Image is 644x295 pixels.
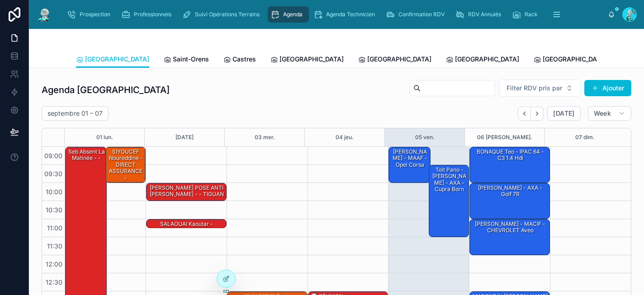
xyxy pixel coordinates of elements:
[509,6,544,23] a: Rack
[147,220,226,229] div: SALAOUAI Kaoutar - MUTUELLE DE POITIERS - Clio 4
[47,109,103,118] h2: septembre 01 – 07
[594,109,611,117] span: Week
[525,11,538,18] span: Rack
[64,6,117,23] a: Prospection
[270,51,344,69] a: [GEOGRAPHIC_DATA]
[42,152,65,159] span: 09:00
[45,242,65,250] span: 11:30
[471,184,549,199] div: [PERSON_NAME] - AXA - Golf 7R
[553,109,574,117] span: [DATE]
[223,51,256,69] a: Castres
[43,206,65,214] span: 10:30
[36,7,52,22] img: App logo
[43,260,65,268] span: 12:00
[431,166,468,194] div: Toit pano - [PERSON_NAME] - AXA - cupra born
[175,128,194,146] button: [DATE]
[471,220,549,235] div: [PERSON_NAME] - MACIF - CHEVROLET Aveo
[195,11,260,18] span: Suivi Opérations Terrains
[96,128,113,146] button: 01 lun.
[118,6,178,23] a: Professionnels
[543,55,607,64] span: [GEOGRAPHIC_DATA]
[106,147,145,183] div: SIYOUCEF Noureddine - DIRECT ASSURANCE - VOLKSWAGEN Tiguan
[468,11,501,18] span: RDV Annulés
[268,6,309,23] a: Agenda
[390,148,429,169] div: [PERSON_NAME] - MAAF - Opel corsa
[60,5,608,24] div: scrollable content
[518,107,531,121] button: Back
[80,11,110,18] span: Prospection
[148,220,226,241] div: SALAOUAI Kaoutar - MUTUELLE DE POITIERS - Clio 4
[358,51,431,69] a: [GEOGRAPHIC_DATA]
[173,55,209,64] span: Saint-Orens
[180,6,266,23] a: Suivi Opérations Terrains
[42,84,170,96] h1: Agenda [GEOGRAPHIC_DATA]
[415,128,435,146] button: 05 ven.
[283,11,303,18] span: Agenda
[588,106,631,121] button: Week
[531,107,544,121] button: Next
[326,11,375,18] span: Agenda Technicien
[42,170,65,178] span: 09:30
[134,11,171,18] span: Professionnels
[507,84,562,93] span: Filter RDV pris par
[453,6,507,23] a: RDV Annulés
[470,183,549,219] div: [PERSON_NAME] - AXA - Golf 7R
[148,184,226,199] div: [PERSON_NAME] POSE ANTI [PERSON_NAME] - - TIGUAN
[471,148,549,163] div: BONAQUE Teo - IPAC 64 - C3 1.4 hdi
[367,55,431,64] span: [GEOGRAPHIC_DATA]
[311,6,381,23] a: Agenda Technicien
[446,51,519,69] a: [GEOGRAPHIC_DATA]
[470,220,549,255] div: [PERSON_NAME] - MACIF - CHEVROLET Aveo
[398,11,445,18] span: Confirmation RDV
[43,278,65,286] span: 12:30
[336,128,354,146] button: 04 jeu.
[76,51,149,68] a: [GEOGRAPHIC_DATA]
[575,128,595,146] button: 07 dim.
[389,147,430,183] div: [PERSON_NAME] - MAAF - Opel corsa
[470,147,549,183] div: BONAQUE Teo - IPAC 64 - C3 1.4 hdi
[164,51,209,69] a: Saint-Orens
[547,106,580,121] button: [DATE]
[67,148,106,163] div: Seb absent la matinée - -
[477,128,532,146] button: 06 [PERSON_NAME].
[279,55,344,64] span: [GEOGRAPHIC_DATA]
[455,55,519,64] span: [GEOGRAPHIC_DATA]
[43,188,65,196] span: 10:00
[85,55,149,64] span: [GEOGRAPHIC_DATA]
[107,148,145,195] div: SIYOUCEF Noureddine - DIRECT ASSURANCE - VOLKSWAGEN Tiguan
[429,165,469,237] div: Toit pano - [PERSON_NAME] - AXA - cupra born
[584,80,631,96] button: Ajouter
[534,51,607,69] a: [GEOGRAPHIC_DATA]
[383,6,451,23] a: Confirmation RDV
[255,128,275,146] button: 03 mer.
[147,183,226,201] div: [PERSON_NAME] POSE ANTI [PERSON_NAME] - - TIGUAN
[45,224,65,232] span: 11:00
[499,80,581,97] button: Select Button
[232,55,256,64] span: Castres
